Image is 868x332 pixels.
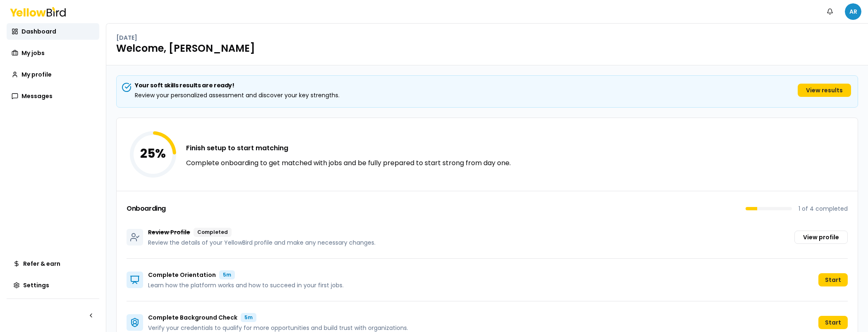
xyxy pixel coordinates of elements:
[127,205,166,212] h3: Onboarding
[148,324,408,332] p: Verify your credentials to qualify for more opportunities and build trust with organizations.
[794,231,848,244] a: View profile
[23,281,49,289] span: Settings
[22,92,53,100] span: Messages
[148,281,344,289] p: Learn how the platform works and how to succeed in your first jobs.
[148,228,190,236] p: Review Profile
[818,316,848,329] button: Start
[23,260,60,268] span: Refer & earn
[22,70,52,79] span: My profile
[135,81,340,89] h5: Your soft skills results are ready!
[219,270,235,279] div: 5m
[799,204,848,213] p: 1 of 4 completed
[194,228,232,237] div: Completed
[7,23,99,40] a: Dashboard
[140,144,166,162] tspan: 25 %
[148,313,237,322] p: Complete Background Check
[7,45,99,61] a: My jobs
[7,277,99,294] a: Settings
[116,34,137,42] p: [DATE]
[22,27,56,36] span: Dashboard
[7,88,99,104] a: Messages
[186,143,511,153] h3: Finish setup to start matching
[22,49,45,57] span: My jobs
[186,158,511,168] p: Complete onboarding to get matched with jobs and be fully prepared to start strong from day one.
[135,91,340,99] div: Review your personalized assessment and discover your key strengths.
[845,3,861,20] span: AR
[241,313,256,322] div: 5m
[148,238,375,247] p: Review the details of your YellowBird profile and make any necessary changes.
[7,255,99,272] a: Refer & earn
[116,42,858,55] h1: Welcome, [PERSON_NAME]
[148,271,216,279] p: Complete Orientation
[7,66,99,83] a: My profile
[818,273,848,286] button: Start
[798,84,851,97] a: View results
